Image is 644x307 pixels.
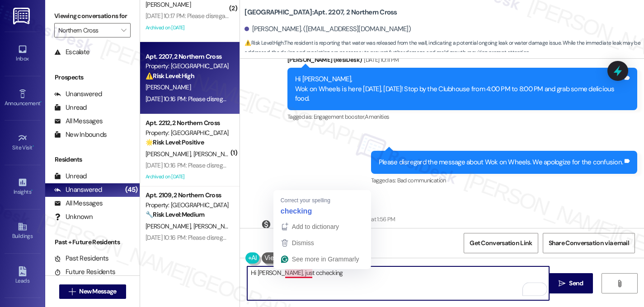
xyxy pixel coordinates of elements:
span: Get Conversation Link [470,238,532,248]
span: • [33,143,34,149]
div: Unread [54,172,87,181]
div: Escalate [54,47,89,57]
a: Leads [5,264,41,288]
i:  [559,280,565,287]
img: ResiDesk Logo [13,8,32,24]
span: [PERSON_NAME] [193,222,239,230]
div: Apt. 2109, 2 Northern Cross [146,191,229,200]
div: Archived on [DATE] [145,22,230,33]
div: Tagged as: [371,174,637,187]
div: Past Residents [54,254,109,263]
span: [PERSON_NAME] [146,222,193,230]
div: Unread [54,103,87,112]
span: Share Conversation via email [549,238,629,248]
button: Get Conversation Link [464,233,538,253]
button: Share Conversation via email [543,233,635,253]
span: Bad communication [397,177,446,184]
input: All communities [58,23,116,37]
div: [DATE] 10:11 PM [362,55,399,65]
i:  [121,27,126,34]
span: Engagement booster , [314,113,365,121]
div: [PERSON_NAME] (ResiDesk) [287,55,637,68]
strong: 🌟 Risk Level: Positive [146,138,204,146]
div: New Inbounds [54,130,107,140]
div: Property: [GEOGRAPHIC_DATA] [146,128,229,138]
span: • [40,99,42,105]
strong: ⚠️ Risk Level: High [244,39,283,47]
div: Apt. 2207, 2 Northern Cross [146,52,229,61]
div: Unanswered [54,185,102,195]
span: • [31,187,33,194]
a: Insights • [5,175,41,199]
div: Unknown [54,212,93,222]
b: [GEOGRAPHIC_DATA]: Apt. 2207, 2 Northern Cross [244,8,397,17]
strong: ⚠️ Risk Level: High [146,72,194,80]
span: : The resident is reporting that water was released from the wall, indicating a potential ongoing... [244,38,644,58]
a: Site Visit • [5,130,41,155]
button: Send [549,273,593,293]
div: Please disregard the message about Wok on Wheels. We apologize for the confusion. [379,158,623,167]
div: [DATE] 10:16 PM: Please disregard the message about Wok on Wheels. We apologize for the confusion. [146,95,411,103]
span: Send [569,279,583,288]
div: Property: [GEOGRAPHIC_DATA] [146,200,229,210]
div: Tagged as: [287,110,637,123]
button: New Message [59,284,126,299]
div: Hi [PERSON_NAME], Wok on Wheels is here [DATE], [DATE]! Stop by the Clubhouse from 4:00 PM to 8:0... [295,74,623,103]
a: Inbox [5,42,41,66]
span: [PERSON_NAME] [146,83,191,91]
div: Prospects [45,73,140,82]
div: Archived on [DATE] [145,171,230,182]
div: [DATE] at 1:56 PM [353,214,395,224]
div: All Messages [54,199,103,208]
div: Apt. 2212, 2 Northern Cross [146,118,229,128]
div: Past + Future Residents [45,237,140,247]
i:  [616,280,623,287]
div: [DATE] 10:17 PM: Please disregard the message about Wok on Wheels. We apologize for the confusion. [146,12,410,20]
textarea: To enrich screen reader interactions, please activate Accessibility in Grammarly extension settings [247,266,549,300]
label: Viewing conversations for [54,9,131,23]
div: [PERSON_NAME]. ([EMAIL_ADDRESS][DOMAIN_NAME]) [244,24,411,34]
div: Unanswered [54,89,102,99]
span: [PERSON_NAME] [193,150,239,158]
div: Residents [45,155,140,164]
div: [DATE] 10:16 PM: Please disregard the message about Wok on Wheels. We apologize for the confusion. [146,233,411,242]
span: [PERSON_NAME] [146,0,191,9]
span: New Message [79,287,116,296]
div: Property: [GEOGRAPHIC_DATA] [146,61,229,71]
i:  [69,288,75,295]
div: (45) [123,183,140,197]
a: Buildings [5,219,41,243]
span: [PERSON_NAME] [146,150,193,158]
span: Amenities [365,113,389,121]
div: Future Residents [54,267,115,277]
strong: 🔧 Risk Level: Medium [146,210,204,219]
div: [DATE] 10:16 PM: Please disregard the message about Wok on Wheels. We apologize for the confusion. [146,161,411,169]
div: All Messages [54,116,103,126]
